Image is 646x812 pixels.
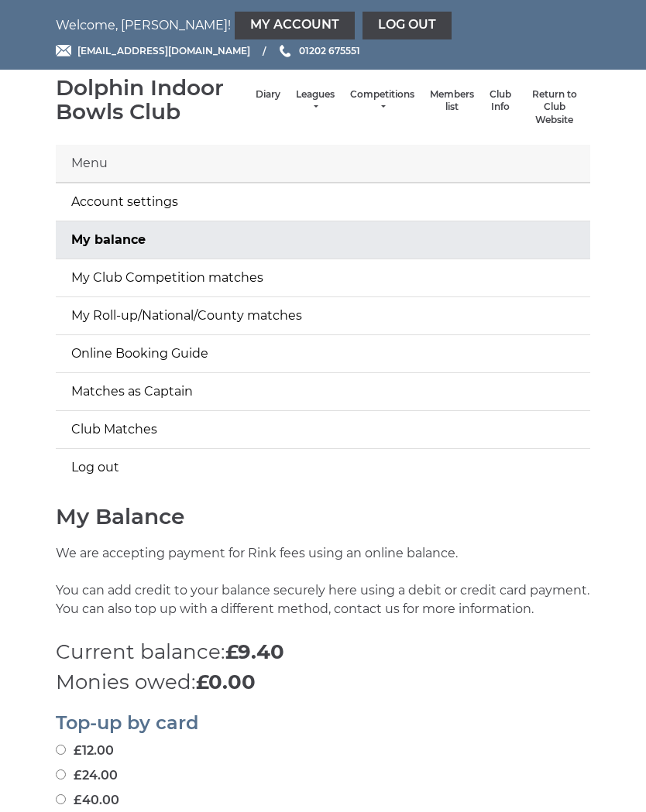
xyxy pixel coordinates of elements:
div: Menu [56,145,590,183]
a: Leagues [296,88,335,114]
a: Return to Club Website [527,88,582,127]
p: We are accepting payment for Rink fees using an online balance. You can add credit to your balanc... [56,544,590,637]
h1: My Balance [56,505,590,529]
input: £40.00 [56,794,66,804]
a: Club Matches [56,411,590,448]
div: Dolphin Indoor Bowls Club [56,76,248,124]
a: Members list [430,88,474,114]
a: Phone us 01202 675551 [277,43,360,58]
input: £24.00 [56,769,66,779]
a: My balance [56,221,590,259]
a: Matches as Captain [56,373,590,410]
p: Monies owed: [56,667,590,697]
a: Diary [256,88,280,101]
img: Phone us [280,45,290,57]
a: My Account [235,12,355,39]
label: £40.00 [56,791,119,810]
a: Online Booking Guide [56,335,590,372]
a: Log out [363,12,452,39]
img: Email [56,45,71,57]
a: My Roll-up/National/County matches [56,297,590,334]
a: Club Info [490,88,511,114]
label: £24.00 [56,766,118,785]
a: Email [EMAIL_ADDRESS][DOMAIN_NAME] [56,43,250,58]
label: £12.00 [56,742,114,760]
nav: Welcome, [PERSON_NAME]! [56,12,590,39]
a: Account settings [56,183,590,221]
input: £12.00 [56,745,66,755]
p: Current balance: [56,637,590,667]
span: 01202 675551 [299,45,360,57]
a: Log out [56,449,590,486]
strong: £9.40 [225,639,284,664]
strong: £0.00 [196,670,256,694]
a: Competitions [350,88,414,114]
span: [EMAIL_ADDRESS][DOMAIN_NAME] [77,45,250,57]
h2: Top-up by card [56,713,590,733]
a: My Club Competition matches [56,259,590,296]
